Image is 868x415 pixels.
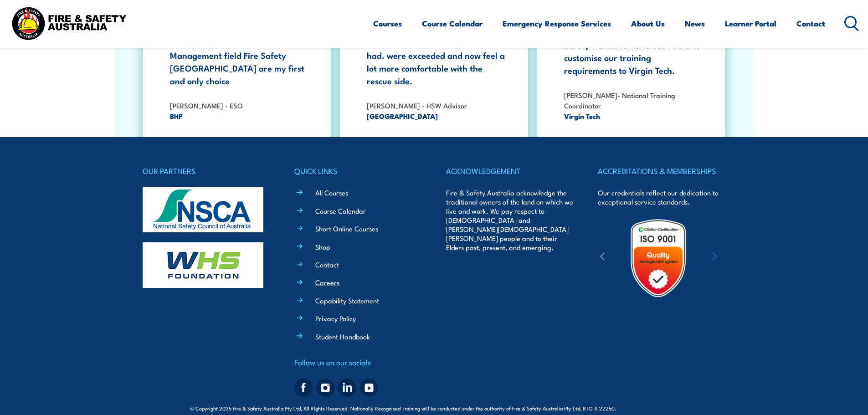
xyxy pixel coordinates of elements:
[315,188,348,197] a: All Courses
[143,187,263,232] img: nsca-logo-footer
[367,111,505,121] span: [GEOGRAPHIC_DATA]
[685,11,705,36] a: News
[315,277,339,287] a: Careers
[170,100,243,110] strong: [PERSON_NAME] - ESO
[796,11,825,36] a: Contact
[627,405,678,412] span: Site:
[422,11,483,36] a: Course Calendar
[315,332,370,341] a: Student Handbook
[631,11,665,36] a: About Us
[725,11,776,36] a: Learner Portal
[699,242,778,274] img: ewpa-logo
[190,404,678,412] span: © Copyright 2025 Fire & Safety Australia Pty Ltd, All Rights Reserved. Nationally Recognised Trai...
[598,164,725,177] h4: ACCREDITATIONS & MEMBERSHIPS
[446,164,574,177] h4: ACKNOWLEDGEMENT
[503,11,611,36] a: Emergency Response Services
[315,313,356,323] a: Privacy Policy
[170,111,308,121] span: BHP
[170,10,308,87] p: For any of my future training and educational needs in the Emergency Response and Management fiel...
[143,242,263,288] img: whs-logo-footer
[367,100,467,110] strong: [PERSON_NAME] - HSW Advisor
[564,90,675,110] strong: [PERSON_NAME]- National Training Coordinator
[315,242,330,251] a: Shop
[373,11,402,36] a: Courses
[294,164,422,177] h4: QUICK LINKS
[143,164,270,177] h4: OUR PARTNERS
[598,188,725,206] p: Our credentials reflect our dedication to exceptional service standards.
[564,111,703,121] span: Virgin Tech
[646,403,678,412] a: KND Digital
[618,218,698,298] img: Untitled design (19)
[315,206,366,215] a: Course Calendar
[315,224,378,233] a: Short Online Courses
[315,260,339,269] a: Contact
[294,356,422,369] h4: Follow us on our socials
[315,296,379,305] a: Capability Statement
[446,188,574,252] p: Fire & Safety Australia acknowledge the traditional owners of the land on which we live and work....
